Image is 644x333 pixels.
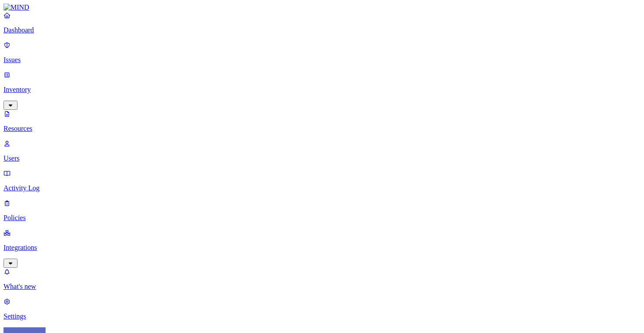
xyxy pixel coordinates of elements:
a: Inventory [4,71,640,109]
p: Policies [4,214,640,222]
a: Issues [4,41,640,64]
p: Resources [4,125,640,133]
a: Policies [4,199,640,222]
p: Users [4,154,640,162]
a: Settings [4,298,640,320]
p: Inventory [4,86,640,94]
a: Resources [4,110,640,133]
a: Activity Log [4,169,640,192]
img: MIND [4,4,29,11]
p: Integrations [4,244,640,252]
a: MIND [4,4,640,11]
p: What's new [4,283,640,291]
p: Dashboard [4,26,640,34]
a: Integrations [4,229,640,266]
a: What's new [4,268,640,291]
a: Users [4,140,640,162]
p: Settings [4,312,640,320]
a: Dashboard [4,11,640,34]
p: Issues [4,56,640,64]
p: Activity Log [4,184,640,192]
